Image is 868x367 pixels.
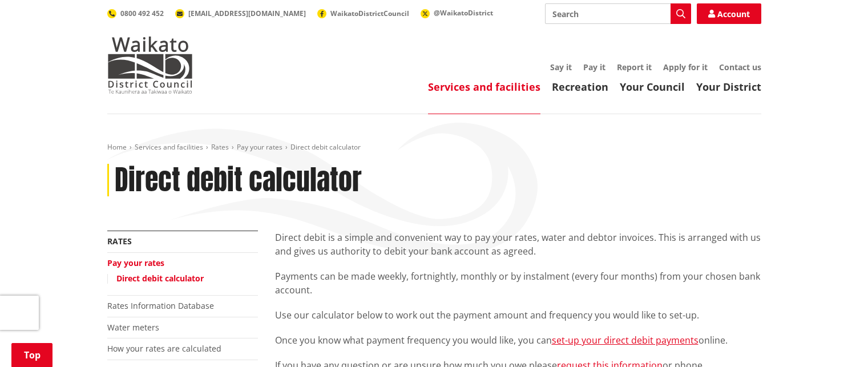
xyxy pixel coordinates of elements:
p: Use our calculator below to work out the payment amount and frequency you would like to set-up. [275,308,761,322]
a: [EMAIL_ADDRESS][DOMAIN_NAME] [175,9,306,18]
h1: Direct debit calculator [115,164,362,197]
a: Report it [617,62,652,72]
span: Direct debit calculator [290,142,361,152]
a: Rates [107,236,132,247]
img: Waikato District Council - Te Kaunihera aa Takiwaa o Waikato [107,37,193,94]
a: Services and facilities [135,142,203,152]
a: Apply for it [663,62,708,72]
a: Recreation [552,80,608,94]
a: Pay your rates [107,257,164,268]
a: Home [107,142,127,152]
a: Account [697,3,761,24]
a: Your Council [620,80,685,94]
a: set-up your direct debit payments [552,334,699,346]
a: Pay it [583,62,605,72]
a: Pay your rates [237,142,282,152]
a: Direct debit calculator [116,273,204,284]
a: Contact us [719,62,761,72]
a: @WaikatoDistrict [421,8,493,18]
input: Search input [545,3,691,24]
a: Services and facilities [428,80,540,94]
iframe: Messenger Launcher [815,319,857,360]
p: Direct debit is a simple and convenient way to pay your rates, water and debtor invoices. This is... [275,231,761,258]
a: How your rates are calculated [107,343,221,354]
p: Payments can be made weekly, fortnightly, monthly or by instalment (every four months) from your ... [275,269,761,297]
a: Rates [211,142,229,152]
nav: breadcrumb [107,143,761,152]
a: Say it [550,62,572,72]
span: 0800 492 452 [120,9,164,18]
a: Your District [696,80,761,94]
a: Top [11,343,53,367]
span: WaikatoDistrictCouncil [330,9,409,18]
span: @WaikatoDistrict [434,8,493,18]
p: Once you know what payment frequency you would like, you can online. [275,333,761,347]
span: [EMAIL_ADDRESS][DOMAIN_NAME] [188,9,306,18]
a: Rates Information Database [107,300,214,311]
a: WaikatoDistrictCouncil [317,9,409,18]
a: Water meters [107,322,159,333]
a: 0800 492 452 [107,9,164,18]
